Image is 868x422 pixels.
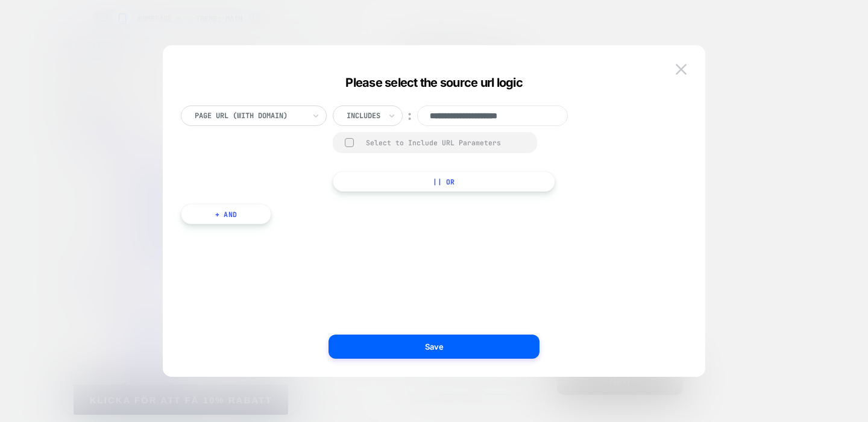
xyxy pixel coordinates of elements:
[329,335,539,359] button: Save
[366,138,525,147] div: Select to Include URL Parameters
[404,108,416,124] div: ︰
[163,75,705,90] div: Please select the source url logic
[676,64,687,74] img: close
[333,171,555,192] button: || Or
